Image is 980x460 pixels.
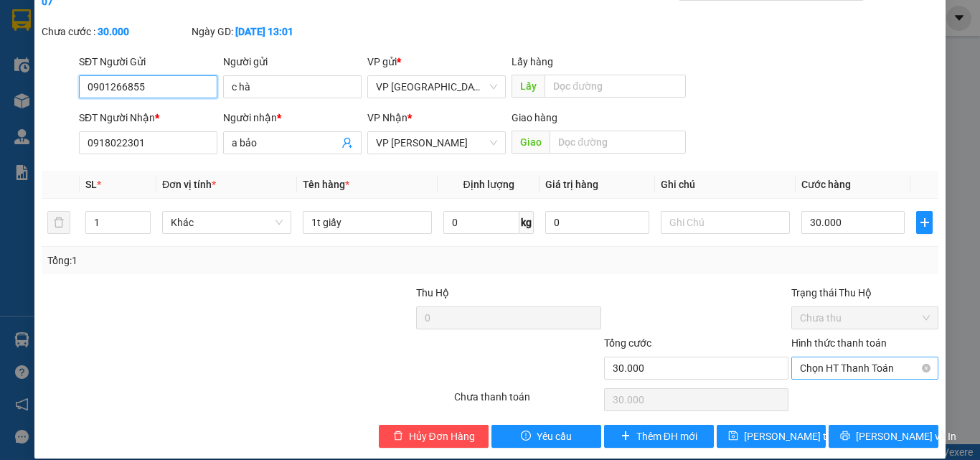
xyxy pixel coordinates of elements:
[545,179,598,190] span: Giá trị hàng
[376,76,497,98] span: VP Đà Lạt
[171,212,283,233] span: Khác
[512,75,545,98] span: Lấy
[367,54,506,70] div: VP gửi
[79,54,217,70] div: SĐT Người Gửi
[791,337,887,349] label: Hình thức thanh toán
[604,425,714,448] button: plusThêm ĐH mới
[916,211,933,234] button: plus
[303,211,432,234] input: VD: Bàn, Ghế
[840,431,850,442] span: printer
[463,179,514,190] span: Định lượng
[621,431,631,442] span: plus
[491,425,601,448] button: exclamation-circleYêu cầu
[661,211,790,234] input: Ghi Chú
[223,110,362,126] div: Người nhận
[801,179,851,190] span: Cước hàng
[379,425,489,448] button: deleteHủy Đơn Hàng
[655,171,796,199] th: Ghi chú
[512,131,550,154] span: Giao
[150,84,258,114] div: Nhận: VP [PERSON_NAME]
[856,428,956,444] span: [PERSON_NAME] và In
[521,431,531,442] span: exclamation-circle
[728,431,738,442] span: save
[85,179,97,190] span: SL
[303,179,349,190] span: Tên hàng
[223,54,362,70] div: Người gửi
[162,179,216,190] span: Đơn vị tính
[744,428,859,444] span: [PERSON_NAME] thay đổi
[512,112,557,123] span: Giao hàng
[341,137,353,149] span: user-add
[800,307,930,329] span: Chưa thu
[11,84,143,114] div: Gửi: VP [GEOGRAPHIC_DATA]
[800,357,930,379] span: Chọn HT Thanh Toán
[545,75,686,98] input: Dọc đường
[192,24,339,39] div: Ngày GD:
[376,132,497,154] span: VP Phan Thiết
[47,211,70,234] button: delete
[537,428,572,444] span: Yêu cầu
[47,253,380,268] div: Tổng: 1
[917,217,932,228] span: plus
[453,389,603,414] div: Chưa thanh toán
[98,26,129,37] b: 30.000
[42,24,189,39] div: Chưa cước :
[512,56,553,67] span: Lấy hàng
[519,211,534,234] span: kg
[791,285,938,301] div: Trạng thái Thu Hộ
[235,26,293,37] b: [DATE] 13:01
[829,425,938,448] button: printer[PERSON_NAME] và In
[367,112,407,123] span: VP Nhận
[416,287,449,299] span: Thu Hộ
[79,110,217,126] div: SĐT Người Nhận
[604,337,651,349] span: Tổng cước
[636,428,697,444] span: Thêm ĐH mới
[922,364,930,372] span: close-circle
[81,60,188,76] text: DLT2510120007
[393,431,403,442] span: delete
[409,428,475,444] span: Hủy Đơn Hàng
[717,425,826,448] button: save[PERSON_NAME] thay đổi
[550,131,686,154] input: Dọc đường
